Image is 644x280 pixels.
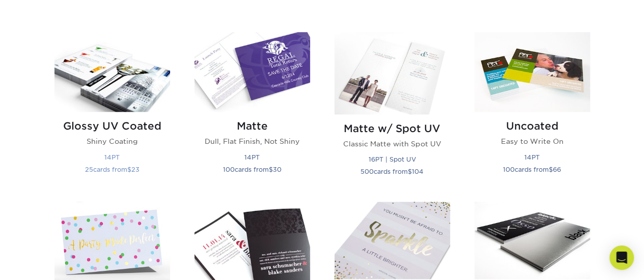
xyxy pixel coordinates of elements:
[54,136,170,146] p: Shiny Coating
[609,245,634,270] div: Open Intercom Messenger
[408,168,412,175] span: $
[223,166,282,173] small: cards from
[474,32,590,112] img: Uncoated Postcards
[54,120,170,132] h2: Glossy UV Coated
[334,202,450,278] img: Inline Foil Postcards
[549,166,553,173] span: $
[54,32,170,112] img: Glossy UV Coated Postcards
[269,166,273,173] span: $
[369,155,416,163] small: 16PT | Spot UV
[85,166,93,173] span: 25
[223,166,235,173] span: 100
[194,32,310,112] img: Matte Postcards
[85,166,139,173] small: cards from
[194,120,310,132] h2: Matte
[127,166,131,173] span: $
[360,168,374,175] span: 500
[524,153,540,161] small: 14PT
[360,168,424,175] small: cards from
[334,32,450,190] a: Matte w/ Spot UV Postcards Matte w/ Spot UV Classic Matte with Spot UV 16PT | Spot UV 500cards fr...
[334,122,450,135] h2: Matte w/ Spot UV
[474,136,590,146] p: Easy to Write On
[131,166,139,173] span: 23
[474,202,590,278] img: Inline Foil w/ Glossy UV Postcards
[104,153,120,161] small: 14PT
[474,32,590,190] a: Uncoated Postcards Uncoated Easy to Write On 14PT 100cards from$66
[194,32,310,190] a: Matte Postcards Matte Dull, Flat Finish, Not Shiny 14PT 100cards from$30
[273,166,282,173] span: 30
[412,168,424,175] span: 104
[503,166,561,173] small: cards from
[334,32,450,114] img: Matte w/ Spot UV Postcards
[194,136,310,146] p: Dull, Flat Finish, Not Shiny
[244,153,260,161] small: 14PT
[474,120,590,132] h2: Uncoated
[54,32,170,190] a: Glossy UV Coated Postcards Glossy UV Coated Shiny Coating 14PT 25cards from$23
[553,166,561,173] span: 66
[503,166,515,173] span: 100
[334,139,450,149] p: Classic Matte with Spot UV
